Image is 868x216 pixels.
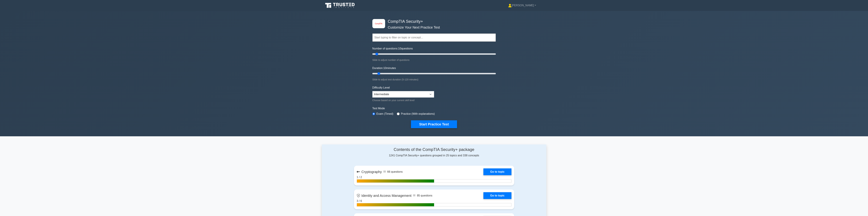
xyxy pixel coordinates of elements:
a: Go to topic [483,192,511,199]
div: 1241 CompTIA Security+ questions grouped in 25 topics and 338 concepts [354,147,514,158]
label: Test Mode [372,106,496,110]
h4: CompTIA Security+ [386,19,479,24]
input: Start typing to filter on topic or concept... [372,33,496,42]
label: Difficulty Level [372,86,390,90]
div: Slide to adjust test duration (5-120 minutes) [372,77,496,82]
a: [PERSON_NAME] [500,2,544,9]
a: Go to topic [483,168,511,175]
label: Exam (Timed) [376,112,393,116]
label: Number of questions: questions [372,47,413,51]
label: Practice (With explanations) [401,112,435,116]
div: Choose based on your current skill level [372,98,434,102]
span: 10 [398,47,401,50]
div: Slide to adjust number of questions [372,58,496,62]
label: Duration: minutes [372,66,396,70]
button: Start Practice Test [411,120,457,128]
h4: Contents of the CompTIA Security+ package [354,147,514,152]
span: 10 [383,67,386,70]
